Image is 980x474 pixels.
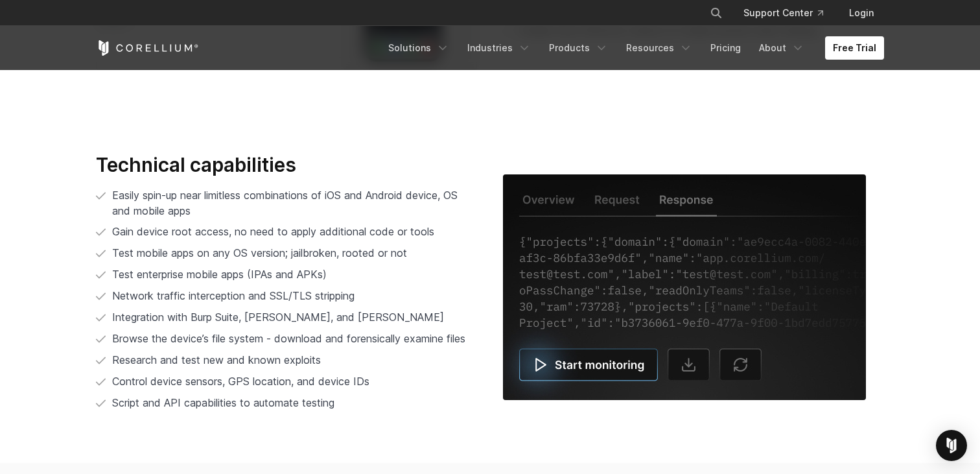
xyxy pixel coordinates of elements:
span: Test mobile apps on any OS version; jailbroken, rooted or not [112,246,407,259]
span: Integration with Burp Suite, [PERSON_NAME], and [PERSON_NAME] [112,311,444,324]
span: Test enterprise mobile apps (IPAs and APKs) [112,268,327,281]
a: Free Trial [825,36,884,60]
a: Industries [460,36,539,60]
a: Products [541,36,616,60]
button: Search [705,1,728,25]
a: Solutions [380,36,457,60]
span: Gain device root access, no need to apply additional code or tools [112,225,434,238]
img: Capabilities_PowerfulTools [503,174,866,400]
span: Network traffic interception and SSL/TLS stripping [112,289,355,302]
span: Browse the device’s file system - download and forensically examine files [112,331,465,346]
span: Script and API capabilities to automate testing [112,396,334,409]
span: Control device sensors, GPS location, and device IDs [112,375,369,388]
a: Resources [618,36,700,60]
span: Research and test new and known exploits [112,353,321,366]
div: Navigation Menu [380,36,884,60]
a: Support Center [733,1,834,25]
a: Login [839,1,884,25]
div: Open Intercom Messenger [936,430,967,461]
h3: Technical capabilities [96,153,477,178]
a: Pricing [703,36,749,60]
div: Navigation Menu [694,1,884,25]
span: Easily spin-up near limitless combinations of iOS and Android device, OS and mobile apps [112,189,458,217]
a: About [751,36,812,60]
a: Corellium Home [96,40,199,56]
